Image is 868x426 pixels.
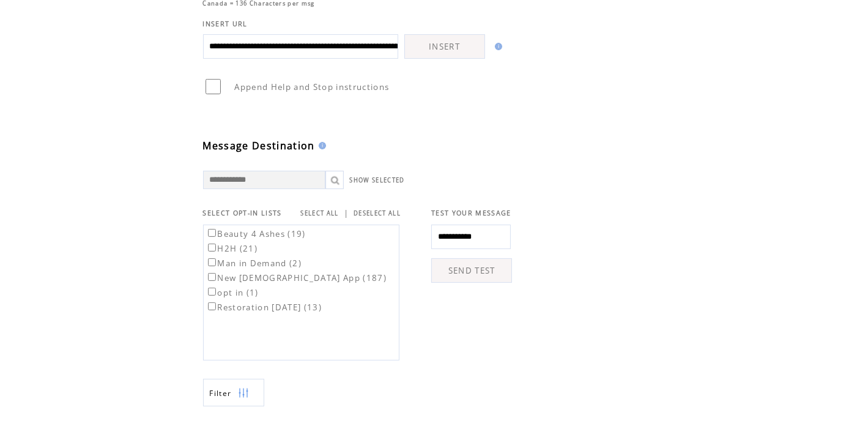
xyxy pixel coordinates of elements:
label: Man in Demand (2) [206,258,302,269]
label: H2H (21) [206,243,258,254]
a: SEND TEST [431,258,512,283]
img: help.gif [315,142,326,149]
label: Beauty 4 Ashes (19) [206,228,306,239]
input: opt in (1) [208,288,216,296]
label: New [DEMOGRAPHIC_DATA] App (187) [206,272,387,283]
a: SHOW SELECTED [350,176,405,184]
span: Show filters [210,388,232,398]
a: INSERT [404,34,485,59]
a: Filter [203,379,264,406]
span: Append Help and Stop instructions [235,81,390,92]
input: New [DEMOGRAPHIC_DATA] App (187) [208,273,216,281]
span: | [344,207,349,219]
label: opt in (1) [206,287,259,298]
label: Restoration [DATE] (13) [206,302,322,313]
span: SELECT OPT-IN LISTS [203,209,282,217]
input: Man in Demand (2) [208,258,216,266]
a: SELECT ALL [301,209,339,217]
a: DESELECT ALL [354,209,401,217]
input: Beauty 4 Ashes (19) [208,229,216,237]
img: help.gif [491,43,502,50]
input: H2H (21) [208,244,216,252]
span: TEST YOUR MESSAGE [431,209,511,217]
img: filters.png [238,379,249,407]
span: INSERT URL [203,20,248,28]
span: Message Destination [203,139,315,152]
input: Restoration [DATE] (13) [208,302,216,310]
